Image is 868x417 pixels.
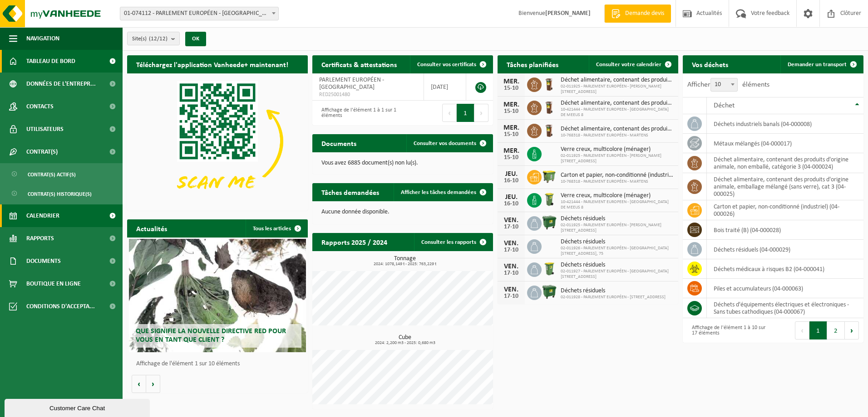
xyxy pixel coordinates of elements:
[317,256,493,267] h3: Tonnage
[707,134,863,153] td: métaux mélangés (04-000017)
[502,131,520,138] div: 15-10
[502,293,520,300] div: 17-10
[502,124,520,131] div: MER.
[561,223,674,233] span: 02-011925 - PARLEMENT EUROPÉEN - [PERSON_NAME] [STREET_ADDRESS]
[542,261,557,276] img: WB-0240-HPE-GN-50
[136,361,303,367] p: Affichage de l'élément 1 sur 10 éléments
[2,185,120,202] a: Contrat(s) historique(s)
[542,215,557,230] img: WB-1100-HPE-GN-01
[457,104,474,122] button: 1
[127,73,308,209] img: Download de VHEPlus App
[394,183,492,201] a: Afficher les tâches demandées
[788,62,847,68] span: Demander un transport
[502,147,520,155] div: MER.
[317,335,493,345] h3: Cube
[28,166,76,183] span: Contrat(s) actif(s)
[136,328,286,344] span: Que signifie la nouvelle directive RED pour vous en tant que client ?
[542,284,557,300] img: WB-1100-HPE-GN-01
[502,178,520,184] div: 16-10
[26,141,58,163] span: Contrat(s)
[312,233,396,251] h2: Rapports 2025 / 2024
[26,295,95,318] span: Conditions d'accepta...
[561,126,674,133] span: Déchet alimentaire, contenant des produits d'origine animale, emballage mélangé ...
[26,227,54,250] span: Rapports
[26,73,96,95] span: Données de l'entrepr...
[561,199,674,210] span: 10-421444 - PARLEMENT EUROPEEN - [GEOGRAPHIC_DATA] DE MEEUS 8
[26,272,81,295] span: Boutique en ligne
[710,78,738,92] span: 10
[410,55,492,73] a: Consulter vos certificats
[561,215,674,223] span: Déchets résiduels
[561,146,674,153] span: Verre creux, multicolore (ménager)
[827,321,845,339] button: 2
[687,81,769,88] label: Afficher éléments
[317,262,493,267] span: 2024: 1078,149 t - 2025: 763,229 t
[542,169,557,184] img: WB-1100-HPE-GN-50
[707,259,863,279] td: déchets médicaux à risques B2 (04-000041)
[132,375,146,393] button: Vorige
[707,298,863,318] td: déchets d'équipements électriques et électroniques - Sans tubes cathodiques (04-000067)
[707,220,863,240] td: bois traité (B) (04-000028)
[246,219,307,238] a: Tous les articles
[845,321,859,339] button: Next
[596,62,661,68] span: Consulter votre calendrier
[502,194,520,201] div: JEU.
[561,107,674,118] span: 10-421444 - PARLEMENT EUROPEEN - [GEOGRAPHIC_DATA] DE MEEUS 8
[623,9,666,18] span: Demande devis
[561,192,674,199] span: Verre creux, multicolore (ménager)
[317,103,398,123] div: Affichage de l'élément 1 à 1 sur 1 éléments
[498,55,567,73] h2: Tâches planifiées
[28,185,92,203] span: Contrat(s) historique(s)
[26,95,54,118] span: Contacts
[561,153,674,164] span: 02-011925 - PARLEMENT EUROPÉEN - [PERSON_NAME] [STREET_ADDRESS]
[545,10,591,17] strong: [PERSON_NAME]
[561,295,666,300] span: 02-011928 - PARLEMENT EUROPÉEN - [STREET_ADDRESS]
[406,134,492,152] a: Consulter vos documents
[561,100,674,107] span: Déchet alimentaire, contenant des produits d'origine animale, emballage mélangé ...
[707,279,863,298] td: Piles et accumulateurs (04-000063)
[414,233,492,251] a: Consulter les rapports
[604,5,671,23] a: Demande devis
[319,91,417,98] span: RED25001480
[589,55,677,73] a: Consulter votre calendrier
[502,217,520,224] div: VEN.
[561,246,674,257] span: 02-011926 - PARLEMENT EUROPÉEN - [GEOGRAPHIC_DATA][STREET_ADDRESS], 75
[561,262,674,269] span: Déchets résiduels
[185,32,206,46] button: OK
[780,55,863,73] a: Demander un transport
[149,36,168,42] count: (12/12)
[561,269,674,280] span: 02-011927 - PARLEMENT EUROPÉEN - [GEOGRAPHIC_DATA][STREET_ADDRESS]
[319,77,384,91] span: PARLEMENT EUROPÉEN - [GEOGRAPHIC_DATA]
[561,84,674,95] span: 02-011925 - PARLEMENT EUROPÉEN - [PERSON_NAME] [STREET_ADDRESS]
[26,27,59,50] span: Navigation
[795,321,809,339] button: Previous
[561,133,674,138] span: 10-768318 - PARLEMENT EUROPÉEN - MARTENS
[711,78,737,91] span: 10
[707,173,863,200] td: déchet alimentaire, contenant des produits d'origine animale, emballage mélangé (sans verre), cat...
[401,189,476,195] span: Afficher les tâches demandées
[502,201,520,207] div: 16-10
[321,209,484,215] p: Aucune donnée disponible.
[26,250,61,272] span: Documents
[127,219,176,237] h2: Actualités
[442,104,457,122] button: Previous
[687,320,769,340] div: Affichage de l'élément 1 à 10 sur 17 éléments
[502,224,520,230] div: 17-10
[502,270,520,276] div: 17-10
[312,134,365,152] h2: Documents
[26,118,64,141] span: Utilisateurs
[146,375,160,393] button: Volgende
[502,170,520,178] div: JEU.
[542,192,557,207] img: WB-0140-HPE-GN-50
[707,200,863,220] td: carton et papier, non-conditionné (industriel) (04-000026)
[5,397,152,417] iframe: chat widget
[561,287,666,295] span: Déchets résiduels
[502,78,520,85] div: MER.
[502,286,520,293] div: VEN.
[120,7,278,20] span: 01-074112 - PARLEMENT EUROPÉEN - LUXEMBOURG
[542,122,557,138] img: WB-0140-HPE-BN-06
[120,7,279,20] span: 01-074112 - PARLEMENT EUROPÉEN - LUXEMBOURG
[312,183,388,201] h2: Tâches demandées
[561,172,674,179] span: Carton et papier, non-conditionné (industriel)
